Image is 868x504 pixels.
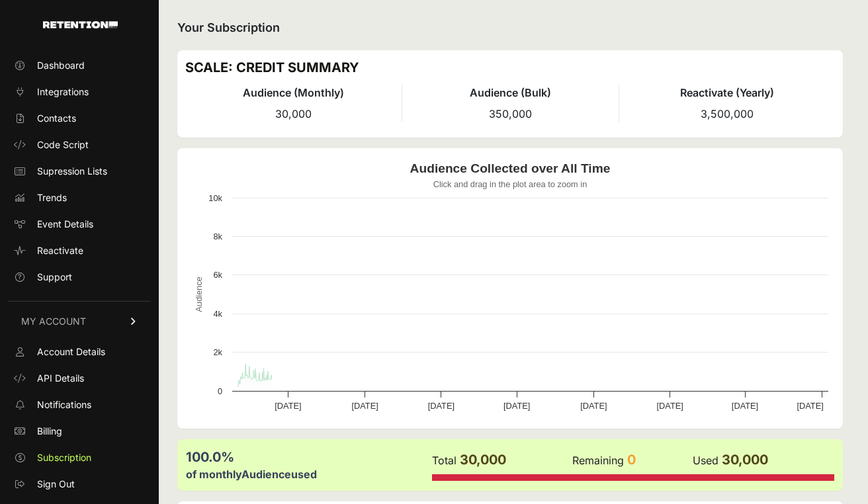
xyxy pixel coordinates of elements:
[185,156,835,421] svg: Audience Collected over All Time
[8,55,151,76] a: Dashboard
[37,244,83,257] span: Reactivate
[489,107,532,120] span: 350,000
[8,368,151,389] a: API Details
[213,347,222,357] text: 2k
[572,454,624,467] label: Remaining
[8,214,151,235] a: Event Details
[8,187,151,208] a: Trends
[8,134,151,155] a: Code Script
[37,425,62,438] span: Billing
[410,161,611,175] text: Audience Collected over All Time
[433,179,587,189] text: Click and drag in the plot area to zoom in
[8,474,151,495] a: Sign Out
[37,112,76,125] span: Contacts
[460,452,506,468] span: 30,000
[186,448,431,466] div: 100.0%
[37,398,91,411] span: Notifications
[8,447,151,468] a: Subscription
[8,108,151,129] a: Contacts
[37,191,67,204] span: Trends
[619,85,835,101] h4: Reactivate (Yearly)
[21,315,86,328] span: MY ACCOUNT
[241,468,291,481] label: Audience
[213,270,222,280] text: 6k
[351,401,378,411] text: [DATE]
[43,21,118,28] img: Retention.com
[627,452,636,468] span: 0
[37,478,75,491] span: Sign Out
[186,466,431,482] div: of monthly used
[37,85,89,99] span: Integrations
[432,454,456,467] label: Total
[428,401,455,411] text: [DATE]
[37,372,84,385] span: API Details
[503,401,530,411] text: [DATE]
[693,454,718,467] label: Used
[275,107,312,120] span: 30,000
[722,452,768,468] span: 30,000
[213,231,222,241] text: 8k
[8,81,151,103] a: Integrations
[657,401,683,411] text: [DATE]
[37,271,72,284] span: Support
[275,401,301,411] text: [DATE]
[580,401,607,411] text: [DATE]
[37,59,85,72] span: Dashboard
[797,401,823,411] text: [DATE]
[8,267,151,288] a: Support
[8,341,151,362] a: Account Details
[37,218,93,231] span: Event Details
[177,19,843,37] h2: Your Subscription
[402,85,618,101] h4: Audience (Bulk)
[218,386,222,396] text: 0
[37,138,89,151] span: Code Script
[701,107,754,120] span: 3,500,000
[732,401,758,411] text: [DATE]
[37,165,107,178] span: Supression Lists
[194,276,204,312] text: Audience
[37,345,105,358] span: Account Details
[8,394,151,415] a: Notifications
[213,309,222,319] text: 4k
[185,58,835,77] h3: SCALE: CREDIT SUMMARY
[185,85,402,101] h4: Audience (Monthly)
[8,301,151,341] a: MY ACCOUNT
[8,161,151,182] a: Supression Lists
[8,421,151,442] a: Billing
[37,451,91,464] span: Subscription
[208,193,222,203] text: 10k
[8,240,151,261] a: Reactivate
